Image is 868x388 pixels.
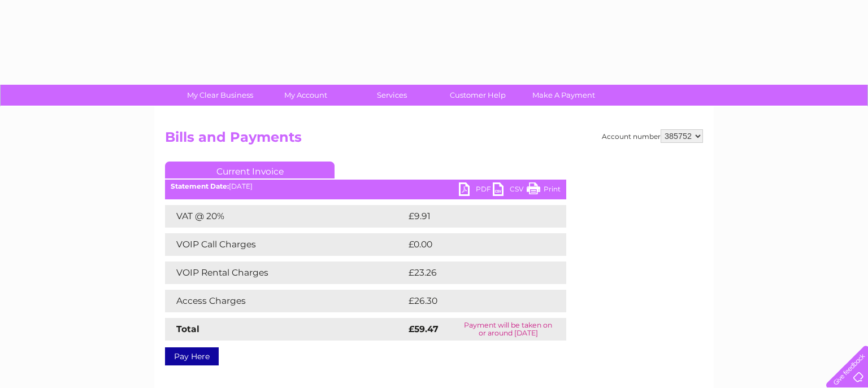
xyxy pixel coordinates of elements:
td: VAT @ 20% [165,205,406,228]
div: [DATE] [165,182,566,190]
a: Pay Here [165,347,219,365]
a: My Account [259,85,353,106]
h2: Bills and Payments [165,129,703,151]
a: CSV [493,182,527,199]
b: Statement Date: [171,182,229,190]
strong: £59.47 [409,324,439,334]
a: PDF [459,182,493,199]
a: Services [345,85,439,106]
strong: Total [176,324,199,334]
a: Make A Payment [517,85,610,106]
td: VOIP Call Charges [165,233,406,256]
a: My Clear Business [173,85,267,106]
td: £9.91 [406,205,539,228]
a: Customer Help [431,85,524,106]
td: £0.00 [406,233,540,256]
td: Payment will be taken on or around [DATE] [450,318,566,341]
td: £26.30 [406,290,544,312]
td: Access Charges [165,290,406,312]
td: £23.26 [406,261,543,284]
div: Account number [602,129,703,143]
td: VOIP Rental Charges [165,261,406,284]
a: Current Invoice [165,162,335,178]
a: Print [527,182,561,199]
